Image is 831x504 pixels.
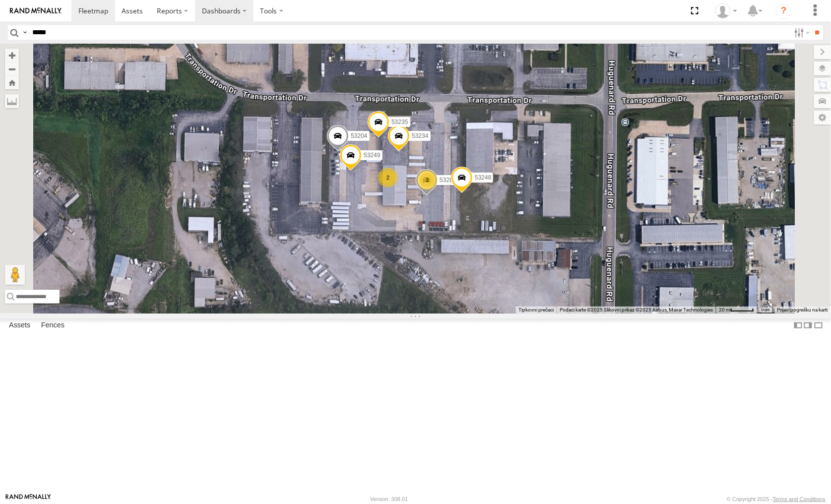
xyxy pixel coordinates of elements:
label: Search Filter Options [790,25,812,40]
button: Zoom out [5,62,19,76]
a: Prijavi pogrešku na karti [777,307,828,313]
a: Terms and Conditions [773,496,826,502]
button: Zoom in [5,49,19,62]
button: Mjerilo karte: 20 m naprema 44 piksela [716,307,757,314]
label: Assets [4,319,35,333]
div: © Copyright 2025 - [727,496,826,502]
img: rand-logo.svg [10,7,62,14]
div: 3 [417,170,437,190]
label: Measure [5,94,19,108]
button: Povucite Pegmana na kartu da biste otvorili Street View [5,265,25,285]
span: 53283 [440,177,456,184]
span: Podaci karte ©2025 Slikovni prikaz ©2025 Airbus, Maxar Technologies [560,307,713,313]
span: 53234 [412,132,428,139]
button: Tipkovni prečaci [518,307,554,314]
label: Search Query [21,25,29,40]
span: 20 m [719,307,730,313]
button: Zoom Home [5,76,19,89]
span: 53249 [364,152,380,159]
span: 53248 [474,174,491,181]
span: 53235 [391,119,408,126]
label: Map Settings [814,111,831,125]
span: 53204 [351,132,367,139]
label: Fences [36,319,69,333]
a: Uvjeti (otvara se u novoj kartici) [762,308,770,312]
a: Visit our Website [5,494,51,504]
label: Dock Summary Table to the Right [803,318,813,333]
div: Version: 308.01 [370,496,408,502]
i: ? [776,3,792,19]
label: Dock Summary Table to the Left [793,318,803,333]
div: 2 [378,168,398,188]
label: Hide Summary Table [814,318,824,333]
div: Miky Transport [712,3,741,18]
